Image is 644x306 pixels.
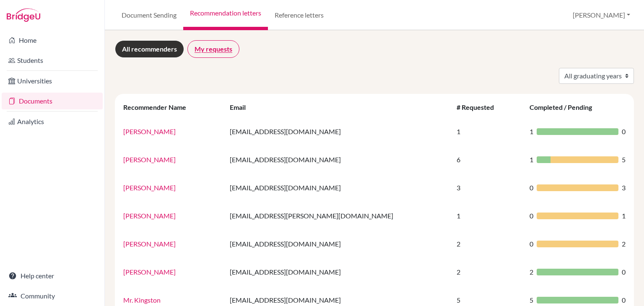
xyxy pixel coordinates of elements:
span: 3 [622,183,626,193]
td: 2 [452,258,525,286]
td: [EMAIL_ADDRESS][DOMAIN_NAME] [225,258,452,286]
div: Completed / Pending [530,103,600,111]
span: 1 [530,127,533,137]
a: Universities [2,73,103,89]
span: 5 [622,155,626,165]
a: Home [2,32,103,49]
div: # Requested [457,103,502,111]
td: [EMAIL_ADDRESS][DOMAIN_NAME] [225,145,452,174]
td: 1 [452,202,525,230]
a: [PERSON_NAME] [123,268,176,276]
div: Email [230,103,254,111]
span: 1 [622,211,626,221]
span: 0 [622,295,626,305]
a: Help center [2,267,103,284]
a: [PERSON_NAME] [123,127,176,135]
a: Analytics [2,113,103,130]
a: [PERSON_NAME] [123,212,176,220]
span: 0 [622,267,626,277]
td: 6 [452,145,525,174]
div: Recommender Name [123,103,195,111]
a: My requests [187,40,239,58]
img: Bridge-U [7,8,40,22]
a: Community [2,288,103,304]
a: [PERSON_NAME] [123,156,176,163]
span: 5 [530,295,533,305]
td: 3 [452,174,525,202]
span: 0 [622,127,626,137]
a: [PERSON_NAME] [123,240,176,248]
td: [EMAIL_ADDRESS][DOMAIN_NAME] [225,230,452,258]
td: 2 [452,230,525,258]
a: Mr. Kingston [123,296,161,304]
td: [EMAIL_ADDRESS][DOMAIN_NAME] [225,117,452,145]
td: [EMAIL_ADDRESS][PERSON_NAME][DOMAIN_NAME] [225,202,452,230]
a: Documents [2,93,103,109]
a: [PERSON_NAME] [123,184,176,192]
span: 2 [622,239,626,249]
td: 1 [452,117,525,145]
td: [EMAIL_ADDRESS][DOMAIN_NAME] [225,174,452,202]
a: All recommenders [115,40,184,58]
a: Students [2,52,103,69]
button: [PERSON_NAME] [569,7,634,23]
span: 0 [530,239,533,249]
span: 1 [530,155,533,165]
span: 0 [530,211,533,221]
span: 0 [530,183,533,193]
span: 2 [530,267,533,277]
